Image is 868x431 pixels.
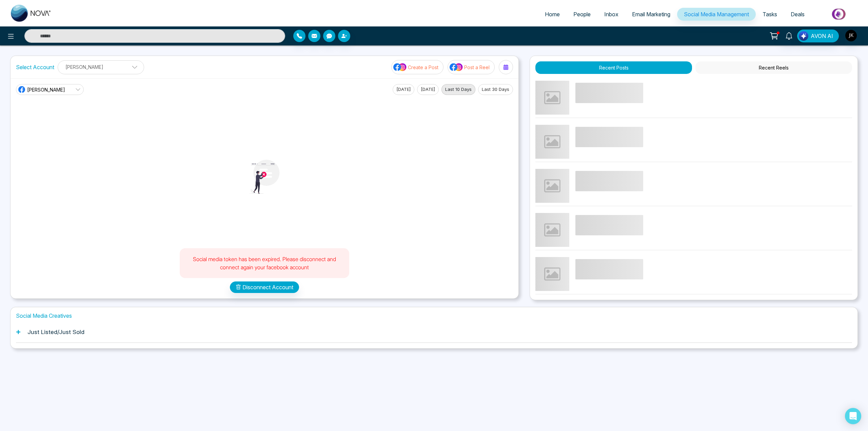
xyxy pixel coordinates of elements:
[567,8,597,21] a: People
[408,64,438,71] p: Create a Post
[784,8,811,21] a: Deals
[573,11,591,18] span: People
[11,5,52,22] img: Nova CRM Logo
[464,64,490,71] p: Post a Reel
[632,11,670,18] span: Email Marketing
[393,63,407,72] img: social-media-icon
[756,8,784,21] a: Tasks
[393,84,414,95] button: [DATE]
[417,84,439,95] button: [DATE]
[535,61,692,74] button: Recent Posts
[695,61,852,74] button: Recent Reels
[16,63,54,71] label: Select Account
[448,60,495,74] button: social-media-iconPost a Reel
[27,329,84,335] h1: Just Listed/Just Sold
[538,8,567,21] a: Home
[799,31,808,41] img: Lead Flow
[597,8,625,21] a: Inbox
[450,63,463,72] img: social-media-icon
[230,281,299,293] button: Disconnect Account
[545,11,560,18] span: Home
[677,8,756,21] a: Social Media Management
[797,30,839,42] button: AVON AI
[27,86,65,93] span: [PERSON_NAME]
[248,160,281,194] img: Analytics png
[16,313,852,319] h1: Social Media Creatives
[441,84,475,95] button: Last 10 Days
[815,6,864,22] img: Market-place.gif
[763,11,777,18] span: Tasks
[791,11,805,18] span: Deals
[684,11,749,18] span: Social Media Management
[391,60,443,74] button: social-media-iconCreate a Post
[604,11,618,18] span: Inbox
[478,84,513,95] button: Last 30 Days
[811,32,833,40] span: AVON AI
[186,255,342,271] p: Social media token has been expired. Please disconnect and connect again your facebook account
[845,30,857,41] img: User Avatar
[845,408,861,424] div: Open Intercom Messenger
[62,61,140,73] p: [PERSON_NAME]
[625,8,677,21] a: Email Marketing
